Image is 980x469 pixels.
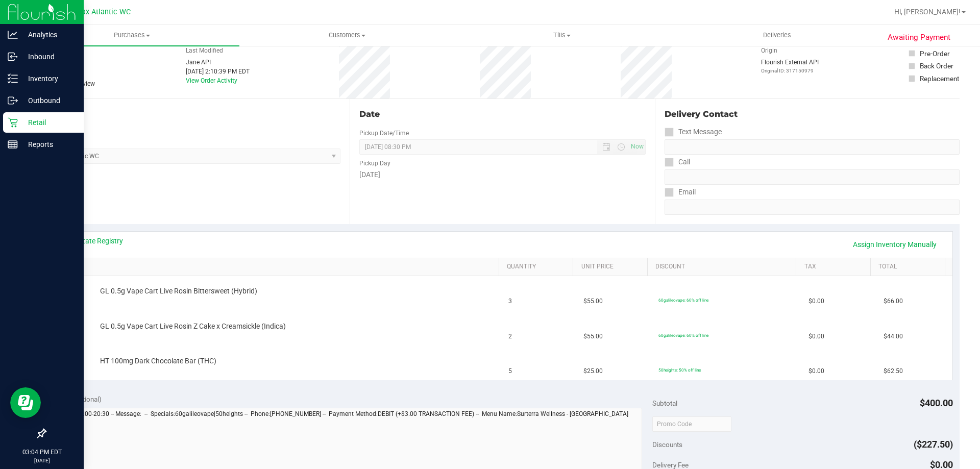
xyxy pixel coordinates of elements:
div: [DATE] [359,169,645,180]
label: Call [665,155,690,169]
a: Quantity [507,263,569,271]
span: $0.00 [808,297,824,306]
a: Total [878,263,941,271]
span: Customers [240,31,454,40]
div: Flourish External API [761,58,819,75]
p: Inventory [18,72,79,85]
span: 60galileovape: 60% off line [658,298,708,303]
inline-svg: Outbound [8,95,18,106]
a: Unit Price [581,263,644,271]
p: [DATE] [5,457,79,464]
label: Pickup Day [359,159,390,168]
a: Deliveries [670,24,885,46]
span: $0.00 [808,332,824,341]
span: Purchases [24,31,239,40]
a: Discount [655,263,792,271]
span: $66.00 [884,297,903,306]
span: ($227.50) [914,439,953,450]
span: GL 0.5g Vape Cart Live Rosin Bittersweet (Hybrid) [100,286,257,296]
span: GL 0.5g Vape Cart Live Rosin Z Cake x Creamsickle (Indica) [100,322,286,331]
p: Outbound [18,94,79,107]
span: $25.00 [583,366,603,376]
span: Subtotal [652,399,677,407]
iframe: Resource center [10,387,41,418]
inline-svg: Analytics [8,30,18,40]
span: HT 100mg Dark Chocolate Bar (THC) [100,356,216,366]
a: SKU [60,263,495,271]
div: Pre-Order [920,48,950,59]
label: Email [665,185,696,200]
span: Hi, [PERSON_NAME]! [894,8,961,16]
span: Delivery Fee [652,461,689,469]
div: [DATE] 2:10:39 PM EDT [186,67,250,76]
p: Reports [18,138,79,151]
p: Original ID: 317150979 [761,67,819,75]
span: $44.00 [884,332,903,341]
input: Format: (999) 999-9999 [665,139,960,155]
p: Retail [18,116,79,129]
a: View Order Activity [186,77,237,84]
span: 2 [508,332,512,341]
label: Origin [761,46,777,55]
span: $400.00 [920,398,953,408]
inline-svg: Retail [8,117,18,128]
span: $62.50 [884,366,903,376]
span: 3 [508,297,512,306]
label: Pickup Date/Time [359,129,409,138]
inline-svg: Reports [8,139,18,150]
label: Text Message [665,125,722,139]
div: Delivery Contact [665,108,960,120]
div: Replacement [920,73,959,84]
span: Deliveries [749,31,805,40]
input: Promo Code [652,416,731,432]
span: Awaiting Payment [888,32,950,43]
span: 60galileovape: 60% off line [658,333,708,338]
label: Last Modified [186,46,223,55]
inline-svg: Inventory [8,73,18,84]
div: Back Order [920,61,953,71]
a: Customers [239,24,454,46]
p: 03:04 PM EDT [5,448,79,457]
a: Tax [804,263,867,271]
p: Analytics [18,29,79,41]
input: Format: (999) 999-9999 [665,169,960,185]
span: 50heights: 50% off line [658,367,701,373]
span: Discounts [652,435,682,454]
a: Assign Inventory Manually [846,236,943,253]
a: View State Registry [62,236,123,246]
div: Date [359,108,645,120]
span: 5 [508,366,512,376]
div: Location [45,108,340,120]
span: $55.00 [583,297,603,306]
span: $0.00 [808,366,824,376]
span: $55.00 [583,332,603,341]
a: Purchases [24,24,239,46]
div: Jane API [186,58,250,67]
span: Jax Atlantic WC [78,8,131,16]
p: Inbound [18,51,79,63]
inline-svg: Inbound [8,52,18,62]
